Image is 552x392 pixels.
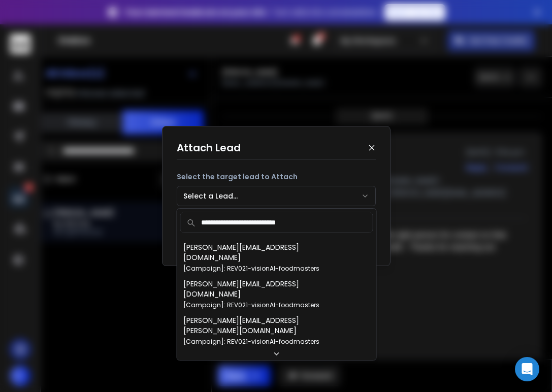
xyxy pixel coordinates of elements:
h1: Attach Lead [177,141,241,155]
div: [Campaign]: REV021-visionAI-foodmasters [183,301,336,309]
div: [Campaign]: REV021-visionAI-foodmasters [183,338,336,346]
p: Select the target lead to Attach [177,172,376,182]
div: [Campaign]: REV021-visionAI-foodmasters [183,265,336,273]
button: Select a Lead... [177,186,376,206]
div: [PERSON_NAME][EMAIL_ADDRESS][DOMAIN_NAME] [183,242,336,263]
div: Open Intercom Messenger [515,357,539,381]
div: [PERSON_NAME][EMAIL_ADDRESS][DOMAIN_NAME] [183,279,336,299]
div: [PERSON_NAME][EMAIL_ADDRESS][PERSON_NAME][DOMAIN_NAME] [183,315,336,336]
